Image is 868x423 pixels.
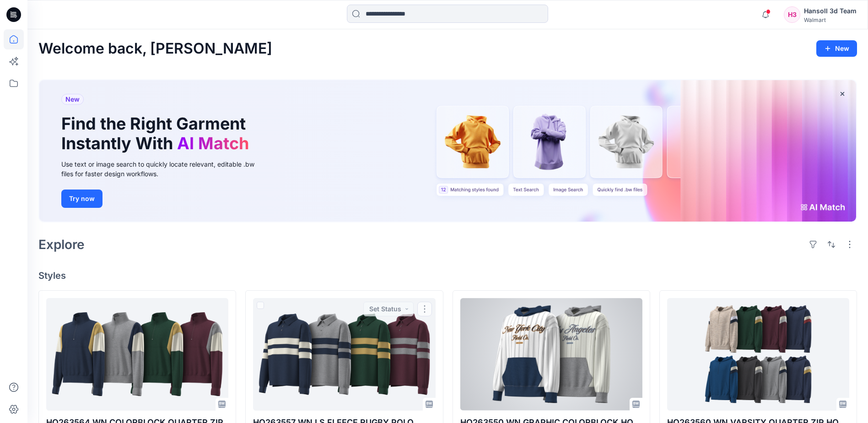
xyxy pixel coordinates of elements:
div: H3 [784,6,800,23]
a: HQ263550 WN GRAPHIC COLORBLOCK HOODIE [460,298,642,410]
h2: Welcome back, [PERSON_NAME] [38,40,272,57]
button: Try now [61,190,102,208]
h2: Explore [38,237,85,252]
h4: Styles [38,270,857,281]
span: AI Match [177,133,249,153]
button: New [816,40,857,57]
div: Walmart [804,16,857,23]
span: New [65,94,80,105]
a: HQ263560 WN VARSITY QUARTER ZIP HOODIE [667,298,849,410]
h1: Find the Right Garment Instantly With [61,114,253,153]
div: Use text or image search to quickly locate relevant, editable .bw files for faster design workflows. [61,159,267,179]
div: Hansoll 3d Team [804,5,857,16]
a: HQ263557 WN LS FLEECE RUGBY POLO [253,298,435,410]
a: HQ263564 WN COLORBLOCK QUARTER ZIP [46,298,228,410]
